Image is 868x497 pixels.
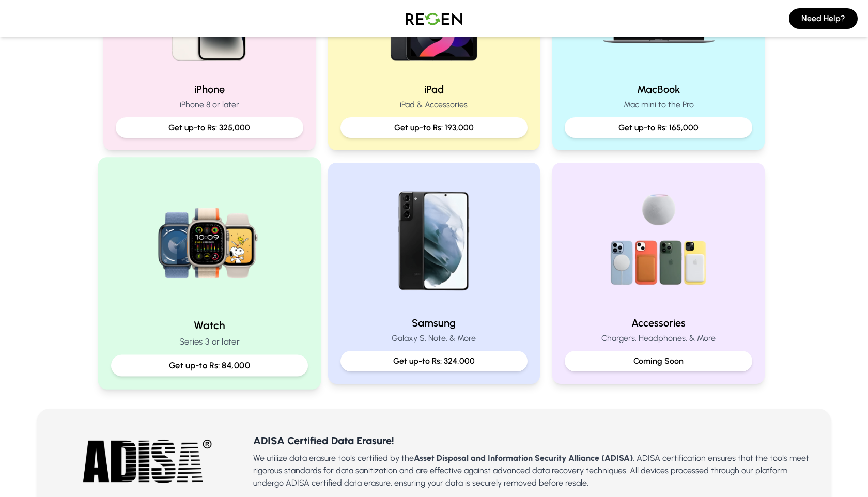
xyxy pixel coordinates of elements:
p: Get up-to Rs: 325,000 [124,121,295,134]
h2: iPhone [116,82,303,97]
img: Accessories [593,175,725,307]
button: Need Help? [789,8,858,29]
h2: Watch [111,318,308,333]
img: ADISA Certified [83,437,212,485]
p: iPad & Accessories [340,99,528,111]
img: Logo [398,4,470,33]
img: Samsung [368,175,500,307]
h3: ADISA Certified Data Erasure! [253,433,814,448]
p: We utilize data erasure tools certified by the . ADISA certification ensures that the tools meet ... [253,452,814,489]
p: Coming Soon [573,355,744,367]
p: Series 3 or later [111,335,308,348]
p: iPhone 8 or later [116,99,303,111]
h2: Accessories [565,316,752,330]
p: Get up-to Rs: 324,000 [349,355,520,367]
p: Get up-to Rs: 193,000 [349,121,520,134]
img: Watch [140,170,279,309]
h2: MacBook [565,82,752,97]
p: Get up-to Rs: 165,000 [573,121,744,134]
p: Galaxy S, Note, & More [340,332,528,345]
h2: Samsung [340,316,528,330]
p: Mac mini to the Pro [565,99,752,111]
h2: iPad [340,82,528,97]
p: Get up-to Rs: 84,000 [120,359,299,372]
p: Chargers, Headphones, & More [565,332,752,345]
b: Asset Disposal and Information Security Alliance (ADISA) [414,453,633,463]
